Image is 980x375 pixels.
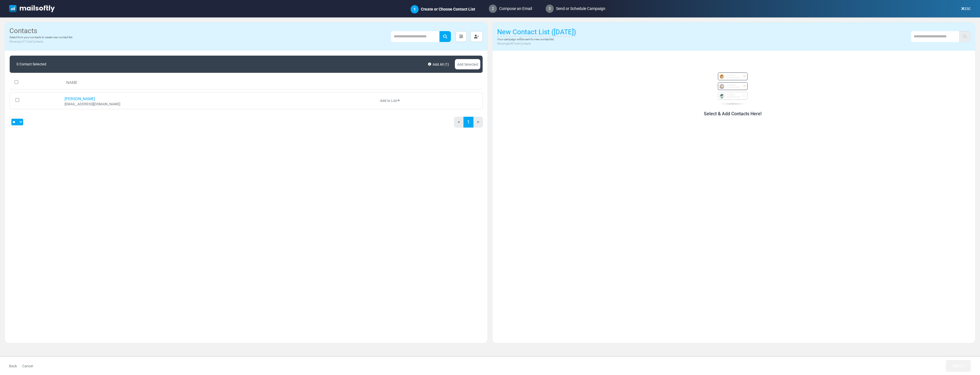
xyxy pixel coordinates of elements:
[497,37,576,41] p: Your campaign will be sent to new contact list .
[413,7,416,11] span: 1
[9,27,73,35] h5: Contacts
[446,62,448,66] span: 1
[503,111,963,116] h6: Select & Add Contacts Here!
[9,39,73,44] p: Showing of Total Contacts
[9,35,73,39] p: Select from your contacts to create new contact list.
[64,78,80,87] a: NAME
[946,360,971,372] a: Next
[546,5,554,13] span: 3
[24,40,25,43] span: 1
[406,1,480,17] div: Create or Choose Contact List
[512,42,513,45] span: 0
[65,96,95,101] a: [PERSON_NAME]
[9,364,17,368] a: Back
[497,28,576,37] span: New Contact List ([DATE])
[65,102,374,106] div: [EMAIL_ADDRESS][DOMAIN_NAME]
[9,5,55,13] img: mailsoftly_white_logo.svg
[380,99,399,103] a: Add to List
[12,58,51,70] span: 0 Contact Selected
[961,7,971,11] a: ESC
[463,117,473,128] a: 1
[22,364,33,368] a: Cancel
[454,117,483,132] nav: Page
[20,40,21,43] span: 1
[508,42,509,45] span: 0
[455,59,480,69] a: Add Selected
[492,6,494,11] span: 2
[427,60,450,68] a: Add All ( )
[497,41,576,46] p: Showing of Total Contacts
